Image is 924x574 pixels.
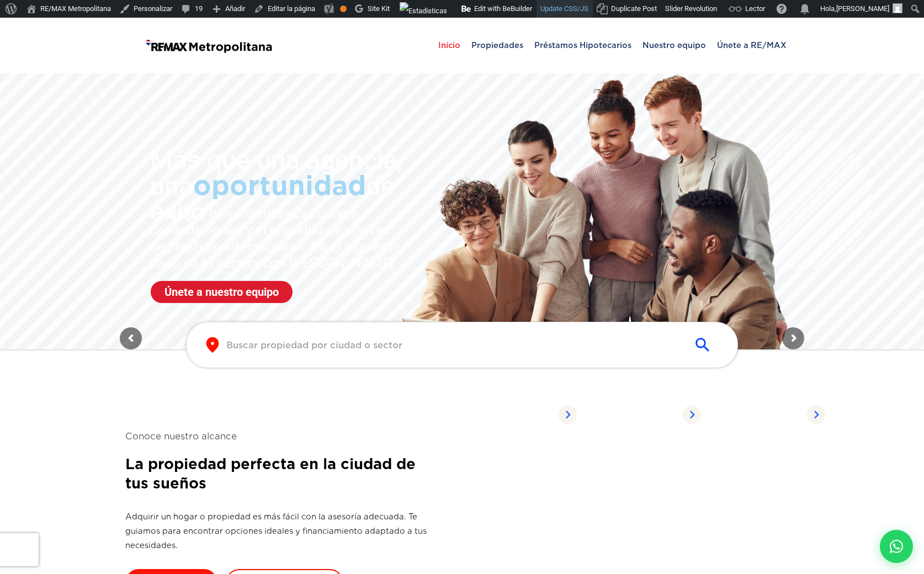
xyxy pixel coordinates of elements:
div: Aceptable [340,6,347,12]
span: Slider Revolution [665,4,717,13]
input: Buscar propiedad por ciudad o sector [226,339,680,352]
a: Préstamos Hipotecarios [529,18,637,73]
span: Conoce nuestro alcance [125,429,434,443]
h2: La propiedad perfecta en la ciudad de tus sueños [125,454,434,493]
img: Arrow Right [806,405,825,424]
img: Arrow Right [558,405,577,424]
span: Nuestro equipo [637,29,711,62]
p: Adquirir un hogar o propiedad es más fácil con la asesoría adecuada. Te guiamos para encontrar op... [125,509,434,552]
span: Préstamos Hipotecarios [529,29,637,62]
span: Propiedades listadas [591,402,682,427]
img: Arrow Right [682,405,701,424]
span: Propiedades [466,29,529,62]
img: Visitas de 48 horas. Haz clic para ver más estadísticas del sitio. [400,2,447,20]
sr7-txt: Accede a herramientas exclusivas, capacitaciones y el respaldo de una red de prestigio internacio... [150,205,403,272]
a: RE/MAX Metropolitana [143,18,274,73]
a: Únete a nuestro equipo [151,281,293,303]
span: Propiedades listadas [715,402,806,427]
a: Nuestro equipo [637,18,711,73]
a: Únete a RE/MAX [711,18,792,73]
span: Site Kit [368,4,390,13]
span: [PERSON_NAME] [836,4,889,13]
span: oportunidad [193,170,366,201]
a: Inicio [433,18,466,73]
span: Propiedades listadas [466,402,558,427]
a: Propiedades [466,18,529,73]
img: REMAX METROPOLITANA [143,29,274,62]
sr7-txt: Más que una agencia, una de éxito [150,147,445,225]
span: Inicio [433,29,466,62]
span: Únete a RE/MAX [711,29,792,62]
